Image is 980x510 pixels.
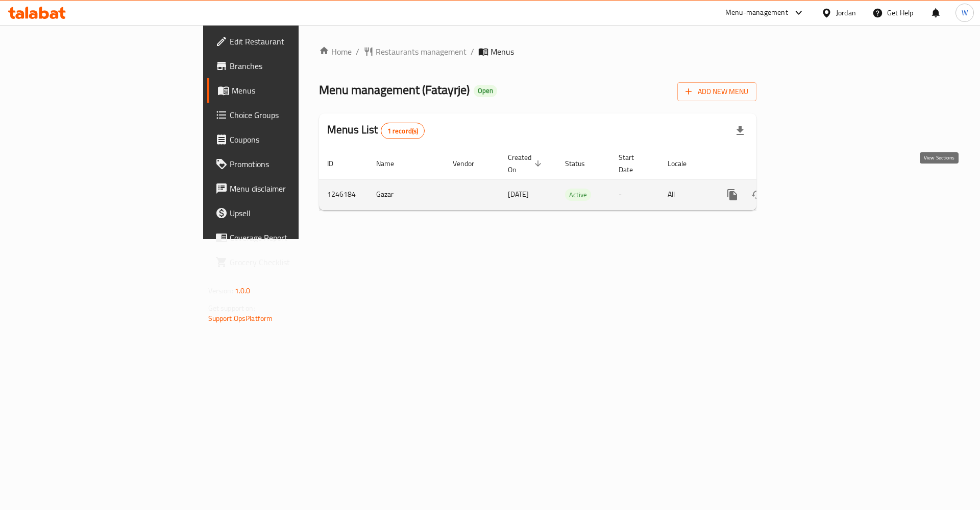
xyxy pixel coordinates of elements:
span: Locale [668,157,700,170]
div: Open [474,85,497,97]
span: Branches [230,60,359,72]
a: Grocery Checklist [207,250,367,274]
div: Jordan [836,7,856,18]
a: Restaurants management [363,45,467,58]
span: Name [376,157,407,170]
span: Menu disclaimer [230,182,359,195]
td: Gazar [368,179,445,210]
span: Add New Menu [685,85,748,98]
span: Start Date [619,151,647,176]
a: Menu disclaimer [207,176,367,201]
button: more [720,182,745,207]
a: Coupons [207,127,367,152]
div: Menu-management [725,7,788,19]
span: ID [327,157,347,170]
span: Open [474,86,497,95]
span: Vendor [453,157,487,170]
span: Get support on: [208,302,255,315]
span: 1.0.0 [235,284,251,297]
span: Upsell [230,207,359,219]
th: Actions [712,148,826,179]
nav: breadcrumb [319,45,756,58]
span: Coupons [230,133,359,146]
a: Branches [207,54,367,78]
span: Status [565,157,598,170]
a: Choice Groups [207,103,367,127]
div: Export file [728,119,752,143]
span: Menus [491,45,514,58]
h2: Menus List [327,122,425,139]
a: Upsell [207,201,367,225]
a: Promotions [207,152,367,176]
a: Support.OpsPlatform [208,312,273,325]
span: Edit Restaurant [230,35,359,48]
span: Grocery Checklist [230,256,359,268]
li: / [471,45,474,58]
span: 1 record(s) [381,126,425,136]
button: Add New Menu [677,82,756,101]
span: Menus [232,84,359,97]
button: Change Status [745,182,769,207]
span: Active [565,189,591,201]
span: Menu management ( Fatayrje ) [319,78,470,101]
span: Choice Groups [230,109,359,121]
div: Active [565,189,591,201]
span: Created On [508,151,545,176]
td: - [610,179,659,210]
span: Coverage Report [230,231,359,244]
span: Version: [208,284,233,297]
table: enhanced table [319,148,826,211]
span: Promotions [230,158,359,170]
span: [DATE] [508,188,529,201]
td: All [659,179,712,210]
span: Restaurants management [376,45,467,58]
div: Total records count [381,123,425,139]
a: Edit Restaurant [207,29,367,54]
span: W [962,7,968,18]
a: Coverage Report [207,225,367,250]
a: Menus [207,78,367,103]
